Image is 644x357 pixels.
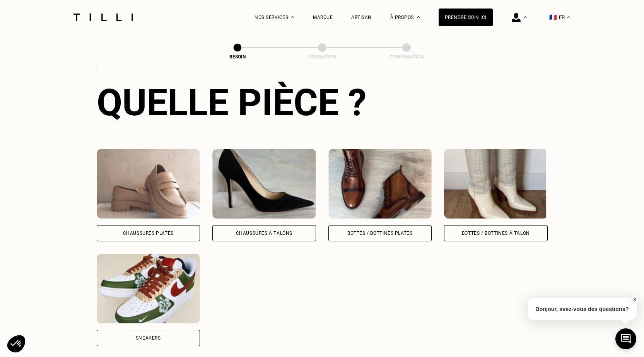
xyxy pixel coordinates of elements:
button: X [630,296,638,304]
div: Chaussures à Talons [236,231,292,236]
img: menu déroulant [567,16,570,18]
img: Tilli retouche votre Sneakers [97,254,200,323]
div: Bottes / Bottines à talon [462,231,530,236]
img: Menu déroulant [291,16,294,18]
img: Tilli retouche votre Chaussures Plates [97,149,200,219]
a: Marque [313,15,333,20]
a: Prendre soin ici [439,9,493,26]
img: Logo du service de couturière Tilli [71,14,136,21]
img: icône connexion [512,13,521,22]
img: Menu déroulant [524,16,527,18]
a: Artisan [351,15,372,20]
img: Tilli retouche votre Bottes / Bottines plates [328,149,432,219]
div: Chaussures Plates [123,231,174,236]
img: Tilli retouche votre Bottes / Bottines à talon [444,149,548,219]
div: Estimation [284,54,361,60]
img: Tilli retouche votre Chaussures à Talons [212,149,316,219]
span: 🇫🇷 [549,14,557,21]
div: Bottes / Bottines plates [347,231,412,236]
img: Menu déroulant à propos [417,16,420,18]
div: Sneakers [136,336,161,340]
div: Besoin [199,54,276,60]
div: Confirmation [368,54,445,60]
p: Bonjour, avez-vous des questions? [528,298,637,320]
div: Quelle pièce ? [97,81,548,124]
